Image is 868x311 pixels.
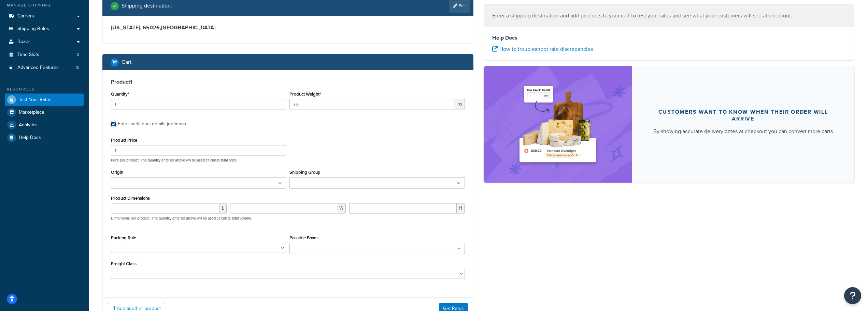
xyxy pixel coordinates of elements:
[17,13,34,19] span: Carriers
[111,235,136,240] label: Packing Rule
[5,48,84,61] a: Time Slots0
[337,203,346,213] span: W
[492,34,846,42] h4: Help Docs
[17,26,49,32] span: Shipping Rules
[19,135,41,141] span: Help Docs
[17,52,39,58] span: Time Slots
[118,119,186,129] div: Enter additional details (optional)
[111,122,116,127] input: Enter additional details (optional)
[5,61,84,74] li: Advanced Features
[111,91,129,97] label: Quantity*
[844,287,861,304] button: Open Resource Center
[220,203,227,213] span: L
[648,109,838,122] div: Customers want to know when their order will arrive
[111,24,465,31] h3: [US_STATE], 65026 , [GEOGRAPHIC_DATA]
[289,91,321,97] label: Product Weight*
[5,61,84,74] a: Advanced Features10
[5,48,84,61] li: Time Slots
[289,235,318,240] label: Possible Boxes
[77,52,79,58] span: 0
[19,110,44,115] span: Marketplace
[5,10,84,23] a: Carriers
[5,94,84,106] a: Test Your Rates
[5,36,84,48] a: Boxes
[111,79,465,85] h3: Product 1
[111,99,286,109] input: 0
[17,65,59,71] span: Advanced Features
[492,11,846,20] p: Enter a shipping destination and add products to your cart to test your rates and see what your c...
[5,86,84,92] div: Resources
[111,196,150,201] label: Product Dimensions
[19,122,38,128] span: Analytics
[653,127,833,136] div: By showing accurate delivery dates at checkout you can convert more carts
[5,23,84,35] a: Shipping Rules
[122,3,172,9] h2: Shipping destination :
[289,170,321,175] label: Shipping Group
[454,99,465,109] span: lbs
[17,39,31,45] span: Boxes
[5,119,84,131] a: Analytics
[75,65,79,71] span: 10
[111,170,123,175] label: Origin
[492,45,593,53] a: How to troubleshoot rate discrepancies
[5,2,84,8] div: Manage Shipping
[289,99,454,109] input: 0.00
[5,131,84,144] a: Help Docs
[111,261,137,266] label: Freight Class
[457,203,465,213] span: H
[109,158,467,162] p: Price per product. The quantity entered above will be used calculate total price.
[109,216,252,221] p: Dimensions per product. The quantity entered above will be used calculate total volume.
[122,59,133,65] h2: Cart :
[111,138,137,143] label: Product Price
[5,106,84,118] a: Marketplace
[515,76,600,172] img: feature-image-ddt-36eae7f7280da8017bfb280eaccd9c446f90b1fe08728e4019434db127062ab4.png
[19,97,52,103] span: Test Your Rates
